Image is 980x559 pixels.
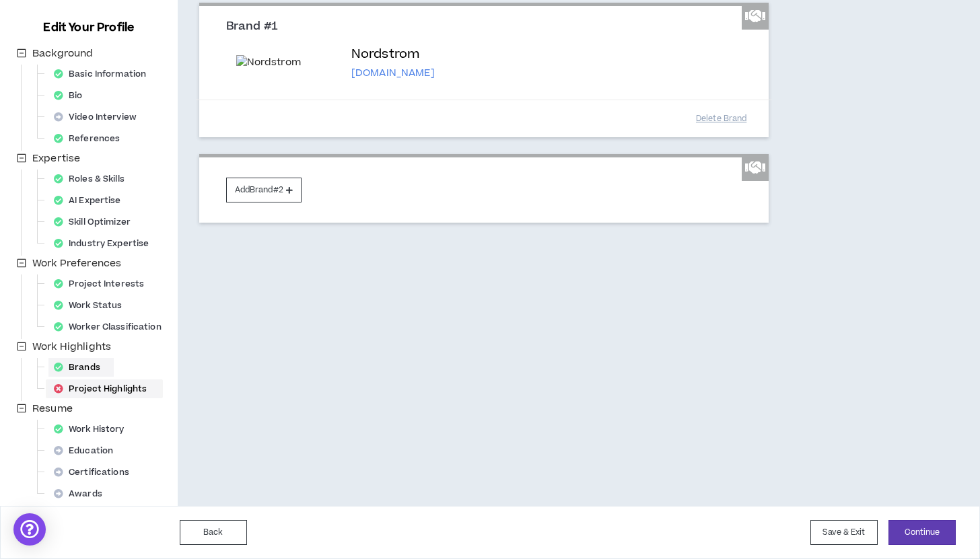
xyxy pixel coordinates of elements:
[48,274,157,293] div: Project Interests
[17,258,26,268] span: minus-square
[30,151,83,167] span: Expertise
[48,65,160,83] div: Basic Information
[30,401,75,417] span: Resume
[48,484,116,503] div: Awards
[180,520,247,545] button: Back
[48,318,175,336] div: Worker Classification
[48,129,133,148] div: References
[32,402,73,416] span: Resume
[48,463,143,482] div: Certifications
[17,342,26,351] span: minus-square
[30,256,124,272] span: Work Preferences
[32,151,80,165] span: Expertise
[48,108,150,126] div: Video Interview
[38,20,139,36] h3: Edit Your Profile
[48,213,144,231] div: Skill Optimizer
[48,191,135,210] div: AI Expertise
[32,46,93,61] span: Background
[48,170,138,188] div: Roles & Skills
[17,153,26,163] span: minus-square
[351,45,435,64] p: Nordstrom
[810,520,878,545] button: Save & Exit
[48,420,138,439] div: Work History
[48,86,96,105] div: Bio
[17,48,26,58] span: minus-square
[236,55,335,70] img: Nordstrom
[48,234,162,253] div: Industry Expertise
[688,107,755,131] button: Delete Brand
[30,339,114,355] span: Work Highlights
[32,340,111,354] span: Work Highlights
[351,67,435,80] p: [DOMAIN_NAME]
[48,358,114,377] div: Brands
[226,178,302,202] button: AddBrand#2
[13,513,46,546] div: Open Intercom Messenger
[48,296,135,315] div: Work Status
[17,404,26,413] span: minus-square
[226,20,752,34] h3: Brand #1
[48,379,160,398] div: Project Highlights
[888,520,956,545] button: Continue
[30,46,96,62] span: Background
[32,256,121,270] span: Work Preferences
[48,441,127,460] div: Education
